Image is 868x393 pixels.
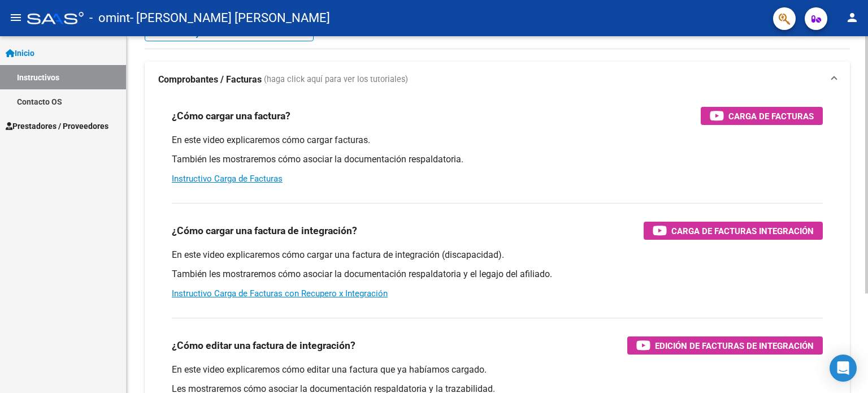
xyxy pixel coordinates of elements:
[172,153,823,166] p: También les mostraremos cómo asociar la documentación respaldatoria.
[830,355,857,382] div: Open Intercom Messenger
[172,134,823,146] p: En este video explicaremos cómo cargar facturas.
[671,224,814,238] span: Carga de Facturas Integración
[89,6,130,31] span: - omint
[6,120,108,132] span: Prestadores / Proveedores
[845,11,859,24] mat-icon: person
[158,74,262,86] strong: Comprobantes / Facturas
[172,268,823,280] p: También les mostraremos cómo asociar la documentación respaldatoria y el legajo del afiliado.
[172,223,357,239] h3: ¿Cómo cargar una factura de integración?
[145,62,850,98] mat-expansion-panel-header: Comprobantes / Facturas (haga click aquí para ver los tutoriales)
[655,339,814,353] span: Edición de Facturas de integración
[6,47,34,59] span: Inicio
[172,288,388,299] a: Instructivo Carga de Facturas con Recupero x Integración
[130,6,330,31] span: - [PERSON_NAME] [PERSON_NAME]
[728,109,814,123] span: Carga de Facturas
[172,108,290,124] h3: ¿Cómo cargar una factura?
[172,364,823,376] p: En este video explicaremos cómo editar una factura que ya habíamos cargado.
[701,107,823,125] button: Carga de Facturas
[172,338,355,353] h3: ¿Cómo editar una factura de integración?
[9,11,23,24] mat-icon: menu
[264,74,408,86] span: (haga click aquí para ver los tutoriales)
[627,336,823,355] button: Edición de Facturas de integración
[172,174,283,184] a: Instructivo Carga de Facturas
[644,222,823,240] button: Carga de Facturas Integración
[172,249,823,261] p: En este video explicaremos cómo cargar una factura de integración (discapacidad).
